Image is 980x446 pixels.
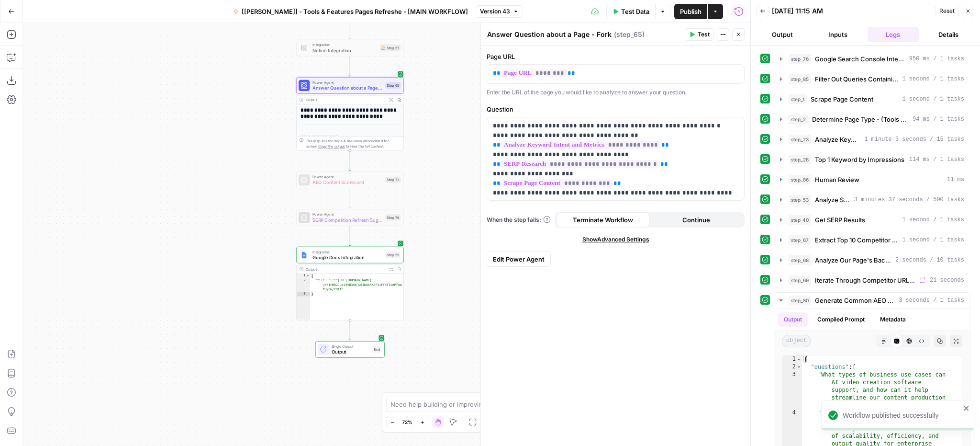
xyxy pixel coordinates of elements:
[774,112,970,127] button: 94 ms / 1 tasks
[902,95,964,103] span: 1 second / 1 tasks
[815,74,898,84] span: Filter Out Queries Containing 'sia'
[782,355,802,363] div: 1
[385,177,401,183] div: Step 73
[682,215,710,225] span: Continue
[487,216,551,224] a: When the step fails:
[614,30,645,39] span: ( step_65 )
[811,94,873,104] span: Scrape Page Content
[606,4,655,19] button: Test Data
[923,27,974,42] button: Details
[372,346,381,353] div: End
[774,192,970,207] button: 3 minutes 37 seconds / 500 tasks
[930,276,964,285] span: 21 seconds
[815,235,898,245] span: Extract Top 10 Competitor URLs from SERP
[815,275,915,285] span: Iterate Through Competitor URLs for Backlink Analysis
[349,19,351,39] g: Edge from step_60 to step_57
[296,209,404,226] div: Power AgentSERP Competition Refresh Suggestions - ForkStep 74
[476,5,523,18] button: Version 43
[909,55,964,63] span: 950 ms / 1 tasks
[774,51,970,67] button: 950 ms / 1 tasks
[306,138,401,149] div: This output is too large & has been abbreviated for review. to view the full content.
[774,132,970,147] button: 1 minute 3 seconds / 15 tasks
[680,7,702,16] span: Publish
[296,247,404,320] div: IntegrationGoogle Docs IntegrationStep 59Output{ "file_url":"[URL][DOMAIN_NAME] /d/1tM82JUxi3vO3n...
[774,293,970,308] button: 3 seconds / 1 tasks
[815,135,860,144] span: Analyze Keyword Intent and Metrics
[899,296,964,305] span: 3 seconds / 1 tasks
[385,82,401,89] div: Step 65
[757,27,808,42] button: Output
[789,235,811,245] span: step_67
[774,152,970,167] button: 114 ms / 1 tasks
[621,7,649,16] span: Test Data
[909,155,964,164] span: 114 ms / 1 tasks
[854,195,964,204] span: 3 minutes 37 seconds / 500 tasks
[349,56,351,76] g: Edge from step_57 to step_65
[774,273,970,288] button: 21 seconds
[815,54,905,64] span: Google Search Console Integration
[812,114,909,124] span: Determine Page Type - (Tools / Features)
[789,135,811,144] span: step_23
[935,5,959,17] button: Reset
[487,88,745,97] p: Enter the URL of the page you would like to analyze to answer your question.
[774,252,970,268] button: 2 seconds / 10 tasks
[796,355,802,363] span: Toggle code folding, rows 1 through 9
[296,40,404,57] div: IntegrationNotion IntegrationStep 57
[963,404,970,412] button: close
[895,256,964,264] span: 2 seconds / 10 tasks
[385,252,401,258] div: Step 59
[306,266,385,272] div: Output
[774,91,970,107] button: 1 second / 1 tasks
[318,144,345,149] span: Copy the output
[815,215,865,225] span: Get SERP Results
[815,255,891,265] span: Analyze Our Page's Backlinks Profile
[312,174,382,180] span: Power Agent
[349,226,351,246] g: Edge from step_74 to step_59
[480,7,510,16] span: Version 43
[487,30,612,39] textarea: Answer Question about a Page - Fork
[487,52,745,61] label: Page URL
[312,249,382,255] span: Integration
[402,418,412,426] span: 72%
[312,84,382,91] span: Answer Question about a Page - Fork
[349,188,351,208] g: Edge from step_73 to step_74
[650,212,743,228] button: Continue
[789,155,811,164] span: step_28
[902,75,964,83] span: 1 second / 1 tasks
[868,27,919,42] button: Logs
[493,254,545,264] span: Edit Power Agent
[796,363,802,371] span: Toggle code folding, rows 2 through 8
[296,172,404,188] div: Power AgentAEO Content ScorecardStep 73
[312,42,377,48] span: Integration
[297,278,310,292] div: 2
[312,212,382,217] span: Power Agent
[789,255,811,265] span: step_68
[789,54,811,64] span: step_76
[674,4,707,19] button: Publish
[774,172,970,187] button: 11 ms
[902,216,964,224] span: 1 second / 1 tasks
[227,4,474,19] button: [[PERSON_NAME]] - Tools & Features Pages Refreshe - [MAIN WORKFLOW]
[312,179,382,185] span: AEO Content Scorecard
[815,175,859,184] span: Human Review
[815,155,904,164] span: Top 1 Keyword by Impressions
[297,292,310,296] div: 3
[698,30,710,39] span: Test
[789,94,807,104] span: step_1
[939,7,955,15] span: Reset
[789,195,811,205] span: step_53
[782,371,802,409] div: 3
[774,232,970,248] button: 1 second / 1 tasks
[242,7,468,16] span: [[PERSON_NAME]] - Tools & Features Pages Refreshe - [MAIN WORKFLOW]
[573,215,633,225] span: Terminate Workflow
[297,274,310,278] div: 1
[312,254,382,261] span: Google Docs Integration
[774,71,970,87] button: 1 second / 1 tasks
[789,215,811,225] span: step_40
[812,27,864,42] button: Inputs
[789,114,808,124] span: step_2
[685,28,714,41] button: Test
[306,274,310,278] span: Toggle code folding, rows 1 through 3
[812,312,870,327] button: Compiled Prompt
[902,236,964,244] span: 1 second / 1 tasks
